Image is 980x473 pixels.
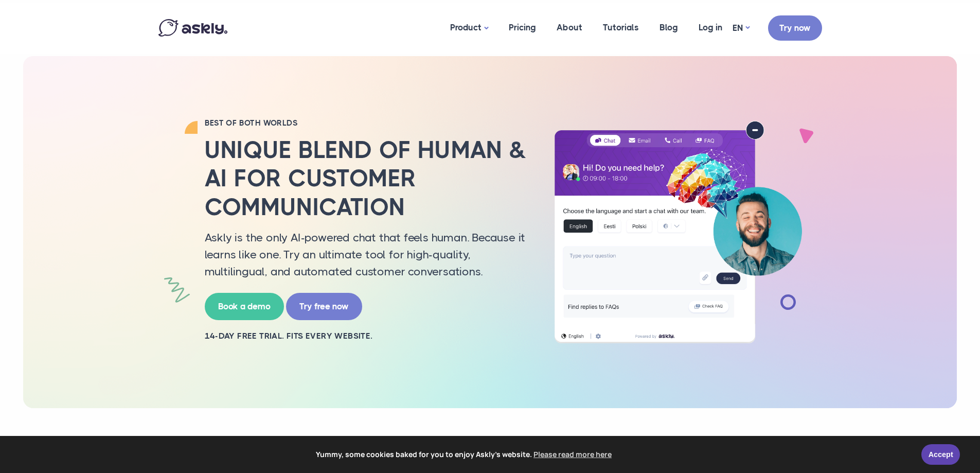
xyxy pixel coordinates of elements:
h2: BEST OF BOTH WORLDS [205,118,529,128]
img: AI multilingual chat [544,121,812,343]
h2: 14-day free trial. Fits every website. [205,330,529,342]
a: learn more about cookies [532,447,613,462]
a: Tutorials [593,3,649,52]
a: About [546,3,593,52]
a: Try free now [286,293,362,320]
a: Pricing [498,3,546,52]
a: Log in [688,3,733,52]
a: Accept [921,444,960,465]
a: EN [733,21,750,36]
a: Blog [649,3,688,52]
p: Askly is the only AI-powered chat that feels human. Because it learns like one. Try an ultimate t... [205,229,529,280]
img: Askly [158,19,227,37]
a: Product [440,3,498,54]
span: Yummy, some cookies baked for you to enjoy Askly's website. [15,447,914,462]
a: Try now [768,15,822,41]
a: Book a demo [205,293,284,320]
h2: Unique blend of human & AI for customer communication [205,136,529,221]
